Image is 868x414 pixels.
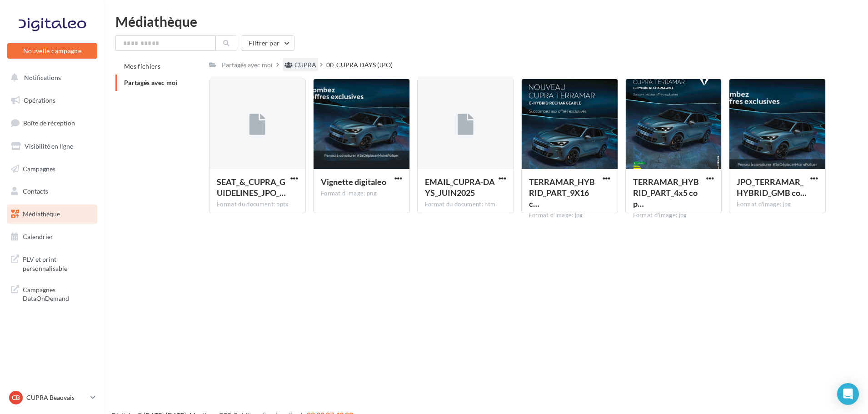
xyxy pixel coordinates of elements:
div: 00_CUPRA DAYS (JPO) [326,60,393,70]
span: Calendrier [23,233,53,240]
span: EMAIL_CUPRA-DAYS_JUIN2025 [425,177,495,198]
span: Visibilité en ligne [25,142,73,150]
a: Opérations [5,91,99,110]
span: Notifications [24,74,61,81]
span: JPO_TERRAMAR_HYBRID_GMB copie [737,177,807,198]
span: Boîte de réception [23,119,75,127]
div: CUPRA [294,60,316,70]
div: Open Intercom Messenger [837,383,859,405]
button: Nouvelle campagne [7,43,97,59]
a: Contacts [5,182,99,201]
span: Campagnes DataOnDemand [23,284,94,303]
a: Médiathèque [5,205,99,224]
span: Campagnes [23,165,55,172]
a: Visibilité en ligne [5,137,99,156]
div: Format d'image: png [321,190,402,198]
span: Mes fichiers [124,62,160,70]
span: Contacts [23,187,48,195]
div: Médiathèque [115,15,857,28]
span: TERRAMAR_HYBRID_PART_4x5 copie [633,177,699,209]
a: PLV et print personnalisable [5,249,99,276]
a: Campagnes DataOnDemand [5,280,99,307]
a: Campagnes [5,160,99,179]
div: Format d'image: jpg [737,200,818,209]
span: Médiathèque [23,210,60,218]
a: Boîte de réception [5,113,99,133]
span: PLV et print personnalisable [23,253,94,273]
p: CUPRA Beauvais [26,393,87,402]
div: Format du document: pptx [217,200,298,209]
span: Vignette digitaleo [321,177,386,187]
button: Filtrer par [241,35,294,51]
div: Partagés avec moi [222,60,273,70]
a: Calendrier [5,227,99,246]
span: CB [12,393,20,402]
span: SEAT_&_CUPRA_GUIDELINES_JPO_2025 [217,177,286,198]
span: Opérations [24,96,55,104]
div: Format d'image: jpg [633,211,714,219]
span: TERRAMAR_HYBRID_PART_9X16 copie [529,177,595,209]
a: CB CUPRA Beauvais [7,389,97,406]
div: Format d'image: jpg [529,211,610,219]
span: Partagés avec moi [124,79,178,86]
button: Notifications [5,68,95,87]
div: Format du document: html [425,200,506,209]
